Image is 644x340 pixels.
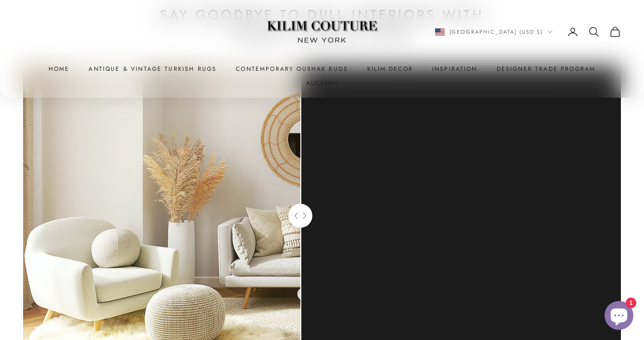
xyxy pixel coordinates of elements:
a: Antique & Vintage Turkish Rugs [89,64,217,74]
inbox-online-store-chat: Shopify online store chat [602,301,636,332]
a: Contemporary Oushak Rugs [236,64,348,74]
a: Home [49,64,70,74]
summary: Kilim Decor [367,64,413,74]
img: United States [435,28,445,36]
a: Inspiration [432,64,477,74]
nav: Primary navigation [23,64,621,89]
a: Auction [306,78,338,88]
nav: Secondary navigation [435,26,621,38]
a: Designer Trade Program [497,64,596,74]
p: After [577,323,602,335]
span: [GEOGRAPHIC_DATA] (USD $) [450,27,543,36]
button: Change country or currency [435,27,553,36]
img: Logo of Kilim Couture New York [262,9,382,55]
